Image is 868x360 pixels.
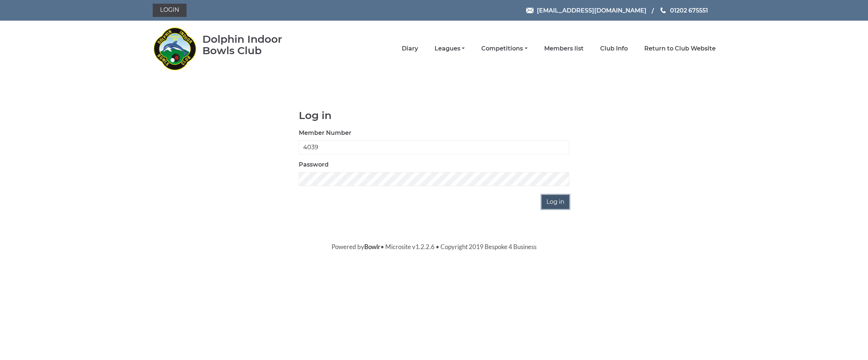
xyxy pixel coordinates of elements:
[402,45,418,53] a: Diary
[644,45,716,53] a: Return to Club Website
[600,45,628,53] a: Club Info
[299,160,329,169] label: Password
[299,129,351,137] label: Member Number
[153,4,187,17] a: Login
[153,23,197,74] img: Dolphin Indoor Bowls Club
[526,8,534,13] img: Email
[202,34,306,56] div: Dolphin Indoor Bowls Club
[481,45,527,53] a: Competitions
[542,195,569,209] input: Log in
[332,243,536,251] span: Powered by • Microsite v1.2.2.6 • Copyright 2019 Bespoke 4 Business
[526,6,646,15] a: Email [EMAIL_ADDRESS][DOMAIN_NAME]
[660,7,666,13] img: Phone us
[299,110,569,121] h1: Log in
[544,45,584,53] a: Members list
[364,243,380,251] a: Bowlr
[670,7,708,14] span: 01202 675551
[435,45,465,53] a: Leagues
[537,7,646,14] span: [EMAIL_ADDRESS][DOMAIN_NAME]
[659,6,708,15] a: Phone us 01202 675551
